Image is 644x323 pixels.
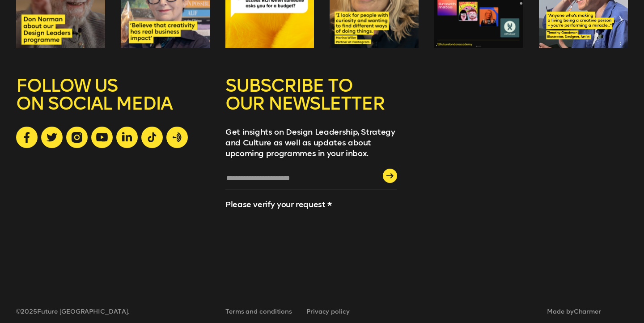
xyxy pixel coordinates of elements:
[225,308,292,315] a: Terms and conditions
[225,200,332,209] label: Please verify your request *
[16,308,144,315] span: © 2025 Future [GEOGRAPHIC_DATA].
[16,76,209,127] h5: FOLLOW US ON SOCIAL MEDIA
[547,308,601,315] span: Made by
[225,127,397,159] p: Get insights on Design Leadership, Strategy and Culture as well as updates about upcoming program...
[225,76,397,127] h5: SUBSCRIBE TO OUR NEWSLETTER
[574,308,601,315] a: Charmer
[225,214,299,279] iframe: reCAPTCHA
[306,308,350,315] a: Privacy policy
